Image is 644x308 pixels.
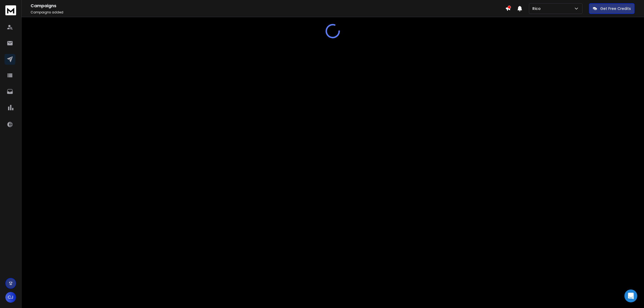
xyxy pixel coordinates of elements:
[31,3,505,9] h1: Campaigns
[5,292,16,303] button: CJ
[31,10,505,14] p: Campaigns added
[589,3,635,14] button: Get Free Credits
[5,5,16,15] img: logo
[600,6,631,11] p: Get Free Credits
[624,289,637,302] div: Open Intercom Messenger
[532,6,543,11] p: Rico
